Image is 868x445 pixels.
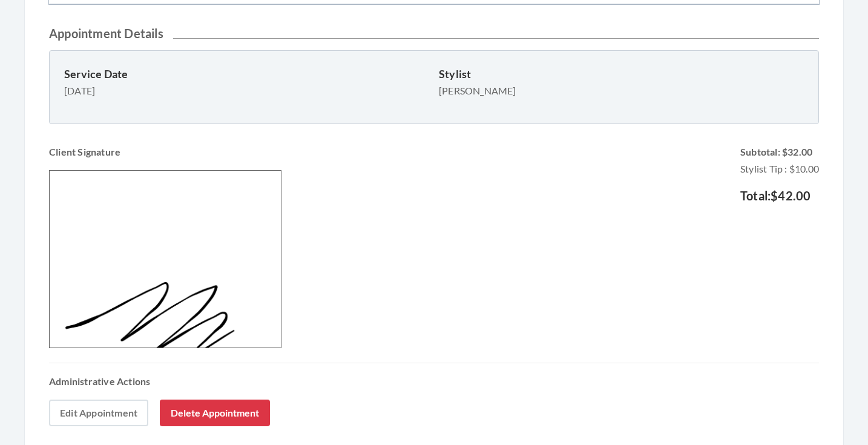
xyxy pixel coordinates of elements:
strong: Client Signature [49,146,120,157]
p: [DATE] [64,82,429,99]
strong: Subtotal: $32.00 [740,146,812,157]
strong: Administrative Actions [49,375,150,387]
p: Stylist Tip : $10.00 [740,143,819,177]
p: Stylist [439,65,804,82]
p: Total: [740,187,819,204]
p: [PERSON_NAME] [439,82,804,99]
p: Service Date [64,65,429,82]
button: Delete Appointment [160,400,270,426]
img: Client Signature [49,170,281,348]
h2: Appointment Details [49,26,819,41]
span: $42.00 [771,188,810,203]
a: Edit Appointment [49,400,148,426]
